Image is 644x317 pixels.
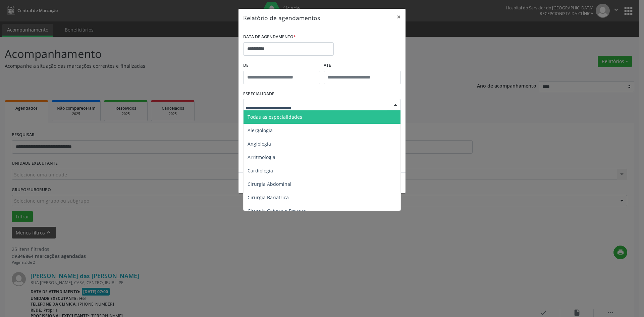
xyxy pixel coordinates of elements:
[243,60,320,71] label: De
[248,114,302,120] span: Todas as especialidades
[243,89,274,99] label: ESPECIALIDADE
[248,127,273,134] span: Alergologia
[248,208,307,214] span: Cirurgia Cabeça e Pescoço
[392,9,406,25] button: Close
[248,154,275,160] span: Arritmologia
[243,32,296,42] label: DATA DE AGENDAMENTO
[248,167,273,174] span: Cardiologia
[248,181,291,187] span: Cirurgia Abdominal
[243,13,320,22] h5: Relatório de agendamentos
[248,141,271,147] span: Angiologia
[324,60,401,71] label: ATÉ
[248,194,289,201] span: Cirurgia Bariatrica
